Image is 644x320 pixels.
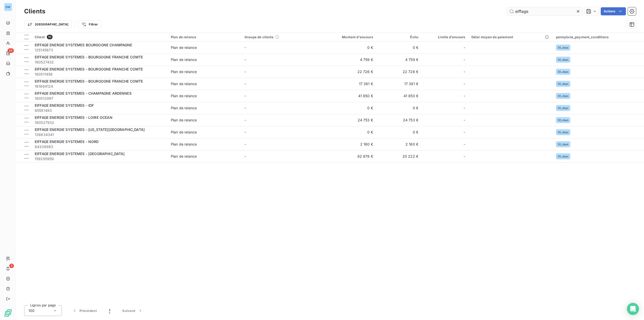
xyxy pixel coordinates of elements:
[9,264,14,268] span: 3
[35,55,143,59] span: EIFFAGE ENERGIE SYSTEMES - BOURGOGNE FRANCHE COMTE
[78,20,101,28] button: Filtrer
[376,102,421,114] td: 0 €
[507,7,583,15] input: Rechercher
[464,81,465,86] span: -
[557,46,569,49] span: 30_days
[103,305,116,316] button: 1
[171,69,197,74] div: Plan de relance
[109,308,110,313] span: 1
[245,45,246,50] span: -
[557,119,569,122] span: 30_days
[464,93,465,98] span: -
[557,82,569,85] span: 30_days
[35,103,94,108] span: EIFFAGE ENERGIE SYSTEMES - IDF
[35,139,99,144] span: EIFFAGE ENERGIE SYSTEMES - NORD
[376,150,421,162] td: 20 222 €
[35,35,45,39] span: Client
[315,126,376,138] td: 0 €
[35,48,165,53] span: 125145673
[171,81,197,86] div: Plan de relance
[627,303,639,315] div: Open Intercom Messenger
[245,94,246,98] span: -
[35,108,165,113] span: 85591483
[171,45,197,50] div: Plan de relance
[557,143,569,146] span: 30_days
[35,115,112,120] span: EIFFAGE ENERGIE SYSTEMES - LOIRE OCEAN
[24,20,72,28] button: [GEOGRAPHIC_DATA]
[471,35,550,39] div: Délai moyen de paiement
[35,127,145,132] span: EIFFAGE ENERGIE SYSTEMES - [US_STATE][GEOGRAPHIC_DATA]
[315,150,376,162] td: 82 878 €
[464,142,465,147] span: -
[47,35,53,39] span: 10
[35,79,143,83] span: EIFFAGE ENERGIE SYSTEMES - BOURGOGNE FRANCHE COMTE
[376,114,421,126] td: 24 753 €
[557,131,569,134] span: 30_days
[35,84,165,89] span: 161864124
[171,57,197,62] div: Plan de relance
[35,152,125,156] span: EIFFAGE ENERGIE SYSTEMES - [GEOGRAPHIC_DATA]
[376,54,421,66] td: 4 759 €
[245,118,246,122] span: -
[4,3,12,11] div: DW
[35,132,165,137] span: 138834341
[315,54,376,66] td: 4 759 €
[4,309,12,317] img: Logo LeanPay
[315,66,376,78] td: 22 726 €
[35,144,165,149] span: 84336983
[464,118,465,123] span: -
[245,82,246,86] span: -
[315,138,376,150] td: 2 160 €
[245,57,246,62] span: -
[464,69,465,74] span: -
[376,66,421,78] td: 22 726 €
[171,118,197,123] div: Plan de relance
[376,138,421,150] td: 2 160 €
[245,69,246,74] span: -
[464,57,465,62] span: -
[556,35,641,39] div: pennylane_payment_conditions
[28,308,34,313] span: 100
[35,156,165,161] span: 159295959
[464,154,465,159] span: -
[376,90,421,102] td: 41 850 €
[171,35,238,39] div: Plan de relance
[557,94,569,97] span: 30_days
[379,35,418,39] div: Échu
[376,42,421,54] td: 0 €
[315,90,376,102] td: 41 850 €
[318,35,373,39] div: Montant d'encours
[601,7,626,15] button: Actions
[315,114,376,126] td: 24 753 €
[8,48,14,53] span: 24
[35,72,165,77] span: 180511456
[171,154,197,159] div: Plan de relance
[464,105,465,111] span: -
[376,126,421,138] td: 0 €
[557,70,569,73] span: 30_days
[245,35,274,39] span: Groupe de clients
[315,42,376,54] td: 0 €
[557,106,569,110] span: 30_days
[557,155,569,158] span: 30_days
[245,154,246,158] span: -
[66,305,103,316] button: Précédent
[171,93,197,98] div: Plan de relance
[171,105,197,111] div: Plan de relance
[424,35,465,39] div: Limite d’encours
[24,7,45,16] h3: Clients
[376,78,421,90] td: 17 381 €
[315,102,376,114] td: 0 €
[557,58,569,61] span: 30_days
[35,120,165,125] span: 180527932
[245,130,246,134] span: -
[171,130,197,135] div: Plan de relance
[35,43,132,47] span: EIFFAGE ENERGIE SYSTEMES BOURGOGNE CHAMPAGNE
[171,142,197,147] div: Plan de relance
[245,106,246,110] span: -
[116,305,149,316] button: Suivant
[464,45,465,50] span: -
[464,130,465,135] span: -
[35,67,143,71] span: EIFFAGE ENERGIE SYSTEMES - BOURGOGNE FRANCHE COMTE
[35,91,132,95] span: EIFFAGE ENERGIE SYSTEMES - CHAMPAGNE ARDENNES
